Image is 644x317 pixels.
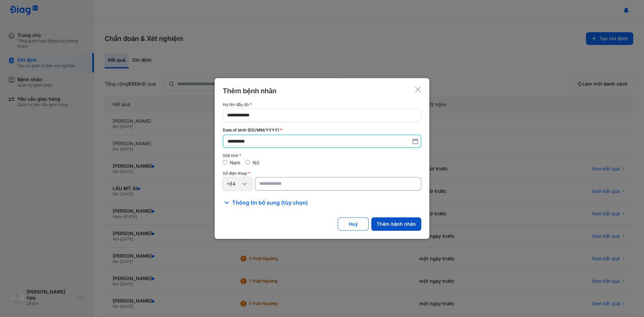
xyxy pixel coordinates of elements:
div: +84 [226,181,240,187]
div: Date of birth (DD/MM/YYYY) [223,127,421,133]
div: Thêm bệnh nhân [223,86,276,96]
span: Thông tin bổ sung (tùy chọn) [232,199,308,207]
label: Nữ [253,160,259,165]
button: Huỷ [338,217,369,231]
button: Thêm bệnh nhân [371,217,421,231]
div: Giới tính [223,153,421,158]
label: Nam [230,160,240,165]
div: Số điện thoại [223,171,421,176]
div: Họ tên đầy đủ [223,102,421,107]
